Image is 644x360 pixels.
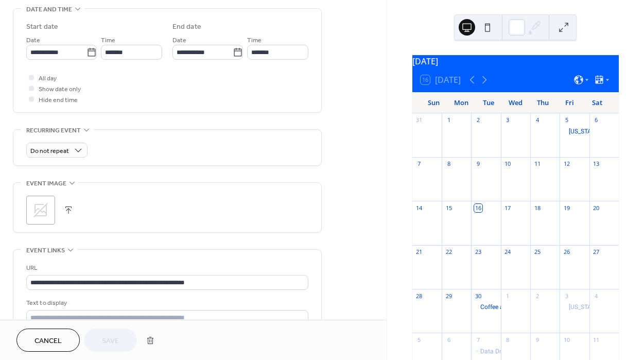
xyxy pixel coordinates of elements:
[533,116,541,124] div: 4
[445,336,452,344] div: 6
[415,160,423,168] div: 7
[26,178,66,189] span: Event image
[504,248,512,256] div: 24
[445,292,452,300] div: 29
[26,4,72,15] span: Date and time
[563,292,570,300] div: 3
[504,336,512,344] div: 8
[415,204,423,212] div: 14
[593,116,600,124] div: 6
[533,248,541,256] div: 25
[480,347,563,356] div: Data Driven Leader Workshop
[26,125,81,136] span: Recurring event
[475,93,502,113] div: Tue
[34,336,62,347] span: Cancel
[474,204,482,212] div: 16
[593,248,600,256] div: 27
[445,248,452,256] div: 22
[421,93,448,113] div: Sun
[504,292,512,300] div: 1
[593,292,600,300] div: 4
[593,336,600,344] div: 11
[504,160,512,168] div: 10
[39,73,57,84] span: All day
[247,35,262,46] span: Time
[533,336,541,344] div: 9
[533,204,541,212] div: 18
[26,196,55,225] div: ;
[39,95,78,106] span: Hide end time
[560,127,589,136] div: Michigan Founders Fund: Founders First Fridays: September
[593,160,600,168] div: 13
[563,160,570,168] div: 12
[502,93,529,113] div: Wed
[39,84,81,95] span: Show date only
[26,245,65,256] span: Event links
[474,292,482,300] div: 30
[563,116,570,124] div: 5
[556,93,583,113] div: Fri
[415,292,423,300] div: 28
[415,116,423,124] div: 31
[471,303,500,312] div: Coffee and Conversation with Jennifer Giannosa
[415,248,423,256] div: 21
[474,336,482,344] div: 7
[26,22,58,32] div: Start date
[563,204,570,212] div: 19
[533,160,541,168] div: 11
[445,116,452,124] div: 1
[560,303,589,312] div: Michigan Founders Fund: Founders First Fridays: October
[26,263,306,273] div: URL
[563,336,570,344] div: 10
[412,55,619,67] div: [DATE]
[445,204,452,212] div: 15
[172,35,186,46] span: Date
[583,93,611,113] div: Sat
[415,336,423,344] div: 5
[471,347,500,356] div: Data Driven Leader Workshop
[533,292,541,300] div: 2
[26,298,306,308] div: Text to display
[30,145,69,157] span: Do not repeat
[593,204,600,212] div: 20
[474,160,482,168] div: 9
[529,93,556,113] div: Thu
[447,93,475,113] div: Mon
[504,116,512,124] div: 3
[474,248,482,256] div: 23
[16,329,80,352] button: Cancel
[563,248,570,256] div: 26
[504,204,512,212] div: 17
[26,35,40,46] span: Date
[480,303,611,312] div: Coffee and Conversation with [PERSON_NAME]
[474,116,482,124] div: 2
[101,35,115,46] span: Time
[445,160,452,168] div: 8
[172,22,201,32] div: End date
